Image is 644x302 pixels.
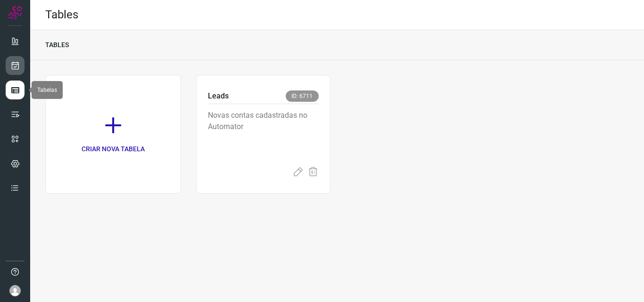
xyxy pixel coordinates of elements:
p: Leads [208,90,229,102]
img: avatar-user-boy.jpg [9,285,21,296]
span: Tabelas [37,87,57,93]
p: TABLES [45,40,69,50]
span: ID: 6711 [286,90,319,102]
p: CRIAR NOVA TABELA [82,144,145,154]
p: Novas contas cadastradas no Automator [208,110,319,157]
h2: Tables [45,8,78,22]
a: CRIAR NOVA TABELA [45,75,181,194]
img: Logo [8,6,22,20]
